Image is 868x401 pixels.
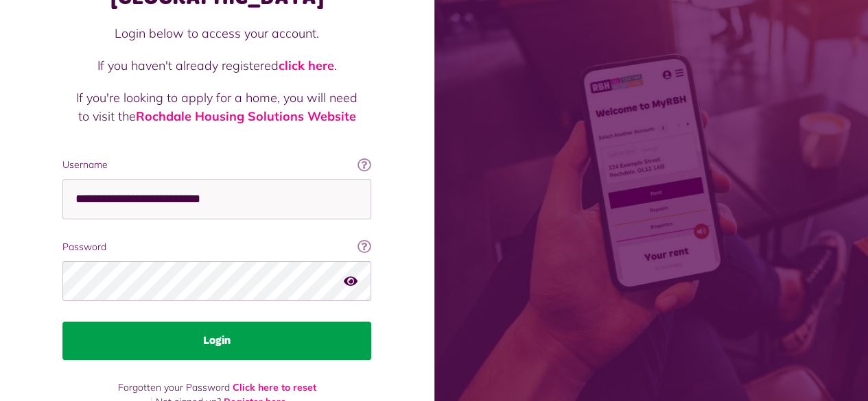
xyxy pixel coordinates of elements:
button: Login [62,321,371,360]
p: If you haven't already registered . [76,56,357,75]
a: Click here to reset [233,381,316,393]
label: Username [62,158,371,172]
a: Rochdale Housing Solutions Website [136,108,356,124]
p: If you're looking to apply for a home, you will need to visit the [76,88,357,125]
a: click here [279,58,334,73]
p: Login below to access your account. [76,24,357,42]
label: Password [62,240,371,254]
span: Forgotten your Password [118,381,230,393]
